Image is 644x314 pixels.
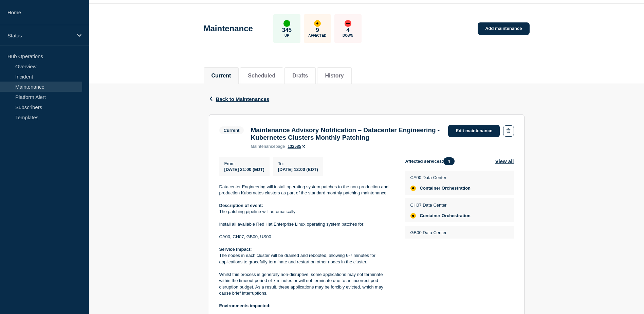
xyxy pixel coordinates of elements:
span: Affected services: [405,157,458,165]
p: Affected [308,34,326,37]
p: page [251,144,285,149]
a: Add maintenance [478,22,529,35]
a: Edit maintenance [448,125,500,137]
p: The patching pipeline will automatically: [219,209,394,215]
h1: Maintenance [204,24,253,33]
span: Current [219,126,244,134]
p: Up [284,34,289,37]
p: 9 [316,27,319,34]
div: up [283,20,290,27]
a: 132585 [288,144,305,149]
div: affected [410,213,416,219]
span: [DATE] 12:00 (EDT) [278,167,318,172]
span: Container Orchestration [420,213,471,219]
p: Status [7,33,73,38]
span: Back to Maintenances [216,96,270,102]
div: affected [314,20,321,27]
p: CA00 Data Center [410,175,471,180]
p: Datacenter Engineering will install operating system patches to the non-production and production... [219,184,394,196]
button: View all [495,157,514,165]
p: To : [278,161,318,166]
p: CH07 Data Center [410,203,471,208]
button: History [325,73,344,79]
div: down [345,20,351,27]
span: maintenance [251,144,275,149]
strong: Description of event: [219,203,263,208]
button: Current [211,73,231,79]
p: Down [343,34,353,37]
button: Scheduled [248,73,275,79]
button: Back to Maintenances [209,96,270,102]
p: Install all available Red Hat Enterprise Linux operating system patches for: [219,221,394,227]
button: Drafts [292,73,308,79]
p: GB00 Data Center [410,230,471,235]
h3: Maintenance Advisory Notification – Datacenter Engineering - Kubernetes Clusters Monthly Patching [251,126,441,141]
p: Whilst this process is generally non-disruptive, some applications may not terminate within the t... [219,272,394,297]
div: affected [410,186,416,191]
p: From : [224,161,264,166]
p: 4 [346,27,349,34]
span: 4 [443,157,455,165]
p: CA00, CH07, GB00, US00 [219,234,394,240]
p: 345 [282,27,292,34]
p: The nodes in each cluster will be drained and rebooted, allowing 6-7 minutes for applications to ... [219,252,394,265]
strong: Service Impact: [219,247,252,252]
strong: Environments impacted: [219,303,271,308]
span: [DATE] 21:00 (EDT) [224,167,264,172]
span: Container Orchestration [420,186,471,191]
